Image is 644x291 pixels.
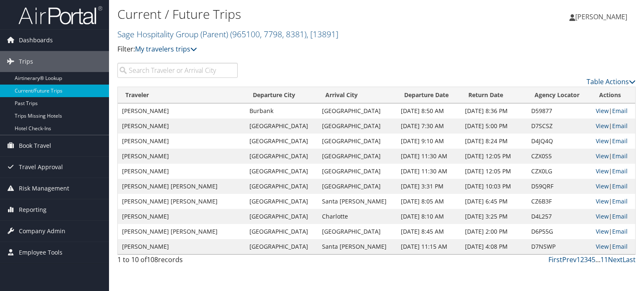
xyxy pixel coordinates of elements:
[318,194,397,209] td: Santa [PERSON_NAME]
[118,103,245,118] td: [PERSON_NAME]
[118,87,245,103] th: Traveler: activate to sort column ascending
[397,134,461,149] td: [DATE] 9:10 AM
[596,137,609,145] a: View
[117,28,338,40] a: Sage Hospitality Group (Parent)
[135,44,197,54] a: My travelers trips
[461,239,527,254] td: [DATE] 4:08 PM
[596,122,609,130] a: View
[576,255,580,264] a: 1
[397,164,461,179] td: [DATE] 11:30 AM
[461,103,527,118] td: [DATE] 8:36 PM
[318,239,397,254] td: Santa [PERSON_NAME]
[592,224,635,239] td: |
[318,87,397,103] th: Arrival City: activate to sort column ascending
[587,77,636,86] a: Table Actions
[548,255,562,264] a: First
[461,118,527,134] td: [DATE] 5:00 PM
[461,224,527,239] td: [DATE] 2:00 PM
[596,182,609,190] a: View
[596,242,609,250] a: View
[117,255,238,269] div: 1 to 10 of records
[118,194,245,209] td: [PERSON_NAME] [PERSON_NAME]
[612,212,628,220] a: Email
[245,87,318,103] th: Departure City: activate to sort column ascending
[592,255,595,264] a: 5
[318,224,397,239] td: [GEOGRAPHIC_DATA]
[600,255,608,264] a: 11
[527,87,592,103] th: Agency Locator: activate to sort column ascending
[527,224,592,239] td: D6P55G
[19,178,69,199] span: Risk Management
[461,194,527,209] td: [DATE] 6:45 PM
[318,103,397,118] td: [GEOGRAPHIC_DATA]
[612,122,628,130] a: Email
[612,227,628,235] a: Email
[397,149,461,164] td: [DATE] 11:30 AM
[461,149,527,164] td: [DATE] 12:05 PM
[397,118,461,134] td: [DATE] 7:30 AM
[397,194,461,209] td: [DATE] 8:05 AM
[318,134,397,149] td: [GEOGRAPHIC_DATA]
[230,28,306,40] span: ( 965100, 7798, 8381 )
[612,107,628,115] a: Email
[118,164,245,179] td: [PERSON_NAME]
[592,87,635,103] th: Actions
[117,5,463,23] h1: Current / Future Trips
[397,87,461,103] th: Departure Date: activate to sort column descending
[592,179,635,194] td: |
[592,239,635,254] td: |
[527,209,592,224] td: D4L257
[592,164,635,179] td: |
[612,182,628,190] a: Email
[580,255,584,264] a: 2
[397,224,461,239] td: [DATE] 8:45 AM
[118,149,245,164] td: [PERSON_NAME]
[397,209,461,224] td: [DATE] 8:10 AM
[118,134,245,149] td: [PERSON_NAME]
[245,134,318,149] td: [GEOGRAPHIC_DATA]
[527,179,592,194] td: D59QRF
[527,194,592,209] td: CZ6B3F
[461,179,527,194] td: [DATE] 10:03 PM
[592,134,635,149] td: |
[118,118,245,134] td: [PERSON_NAME]
[461,134,527,149] td: [DATE] 8:24 PM
[527,239,592,254] td: D7NSWP
[461,87,527,103] th: Return Date: activate to sort column ascending
[19,157,63,178] span: Travel Approval
[575,12,627,21] span: [PERSON_NAME]
[118,179,245,194] td: [PERSON_NAME] [PERSON_NAME]
[612,197,628,205] a: Email
[527,164,592,179] td: CZX0LG
[527,149,592,164] td: CZX0S5
[19,51,33,72] span: Trips
[245,149,318,164] td: [GEOGRAPHIC_DATA]
[596,107,609,115] a: View
[19,242,62,263] span: Employee Tools
[245,224,318,239] td: [GEOGRAPHIC_DATA]
[461,164,527,179] td: [DATE] 12:05 PM
[117,63,238,78] input: Search Traveler or Arrival City
[527,134,592,149] td: D4JQ4Q
[596,212,609,220] a: View
[623,255,636,264] a: Last
[318,149,397,164] td: [GEOGRAPHIC_DATA]
[318,179,397,194] td: [GEOGRAPHIC_DATA]
[592,103,635,118] td: |
[592,209,635,224] td: |
[19,135,51,156] span: Book Travel
[18,5,102,25] img: airportal-logo.png
[584,255,588,264] a: 3
[592,194,635,209] td: |
[596,227,609,235] a: View
[397,179,461,194] td: [DATE] 3:31 PM
[118,224,245,239] td: [PERSON_NAME] [PERSON_NAME]
[19,199,47,220] span: Reporting
[117,44,463,55] p: Filter:
[118,239,245,254] td: [PERSON_NAME]
[245,194,318,209] td: [GEOGRAPHIC_DATA]
[245,103,318,118] td: Burbank
[19,30,53,51] span: Dashboards
[245,118,318,134] td: [GEOGRAPHIC_DATA]
[245,209,318,224] td: [GEOGRAPHIC_DATA]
